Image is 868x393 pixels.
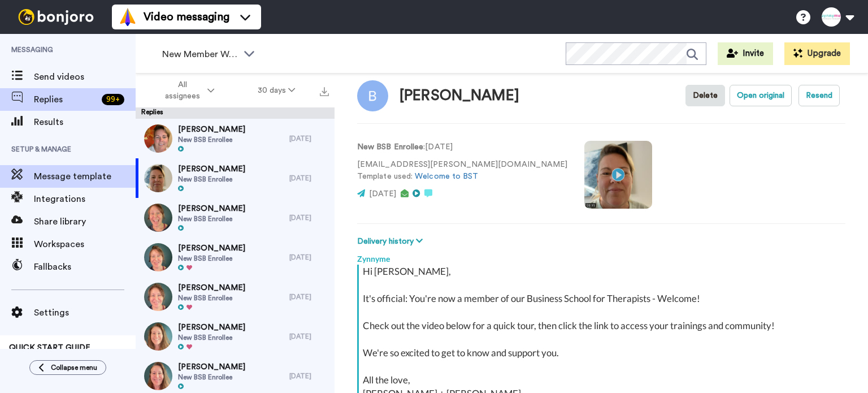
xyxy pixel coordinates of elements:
[136,198,335,237] a: [PERSON_NAME]New BSB Enrollee[DATE]
[369,190,396,198] span: [DATE]
[144,243,172,271] img: 9ed5ed3b-8117-4495-adeb-c8f56cc88ea4-thumb.jpg
[357,248,845,265] div: Zynnyme
[144,164,172,192] img: f2ba534e-4ee6-4785-908b-148aeb02df12-thumb.jpg
[178,333,245,342] span: New BSB Enrollee
[136,107,335,119] div: Replies
[144,362,172,390] img: de201ce3-12c1-4180-8801-af5ccd073998-thumb.jpg
[136,237,335,277] a: [PERSON_NAME]New BSB Enrollee[DATE]
[400,88,519,104] div: [PERSON_NAME]
[159,79,205,102] span: All assignees
[289,332,329,341] div: [DATE]
[34,93,97,106] span: Replies
[178,214,245,223] span: New BSB Enrollee
[178,361,245,373] span: [PERSON_NAME]
[34,306,136,319] span: Settings
[289,213,329,222] div: [DATE]
[136,277,335,317] a: [PERSON_NAME]New BSB Enrollee[DATE]
[178,124,245,135] span: [PERSON_NAME]
[178,243,245,254] span: [PERSON_NAME]
[798,85,840,106] button: Resend
[178,203,245,214] span: [PERSON_NAME]
[289,174,329,183] div: [DATE]
[144,204,172,232] img: 6ed827b8-9966-453e-b772-2bc9036c63a5-thumb.jpg
[178,135,245,144] span: New BSB Enrollee
[138,75,236,106] button: All assignees
[316,82,332,99] button: Export all results that match these filters now.
[784,42,850,65] button: Upgrade
[685,85,725,106] button: Delete
[178,293,245,303] span: New BSB Enrollee
[178,373,245,382] span: New BSB Enrollee
[357,141,567,153] p: : [DATE]
[34,170,136,183] span: Message template
[162,47,238,61] span: New Member Welcome
[178,163,245,175] span: [PERSON_NAME]
[14,9,98,25] img: bj-logo-header-white.svg
[289,292,329,301] div: [DATE]
[178,322,245,333] span: [PERSON_NAME]
[34,260,136,274] span: Fallbacks
[718,42,773,65] button: Invite
[357,143,423,151] strong: New BSB Enrollee
[144,322,172,351] img: f6febf56-fa90-42f5-b789-13f396ba825a-thumb.jpg
[34,192,136,206] span: Integrations
[144,283,172,311] img: dfb4c906-8daa-4fe8-be1a-f1571f74915f-thumb.jpg
[102,94,124,105] div: 99 +
[289,253,329,262] div: [DATE]
[178,175,245,184] span: New BSB Enrollee
[29,360,106,375] button: Collapse menu
[51,363,97,372] span: Collapse menu
[415,172,478,180] a: Welcome to BST
[136,158,335,198] a: [PERSON_NAME]New BSB Enrollee[DATE]
[9,344,90,352] span: QUICK START GUIDE
[144,9,229,25] span: Video messaging
[236,80,317,101] button: 30 days
[178,282,245,293] span: [PERSON_NAME]
[136,317,335,356] a: [PERSON_NAME]New BSB Enrollee[DATE]
[34,70,136,84] span: Send videos
[357,80,388,111] img: Image of Brittany Henricks
[357,235,426,248] button: Delivery history
[289,372,329,381] div: [DATE]
[320,87,329,96] img: export.svg
[730,85,792,106] button: Open original
[34,237,136,251] span: Workspaces
[34,115,136,129] span: Results
[289,134,329,143] div: [DATE]
[119,8,137,26] img: vm-color.svg
[178,254,245,263] span: New BSB Enrollee
[136,119,335,158] a: [PERSON_NAME]New BSB Enrollee[DATE]
[144,124,172,153] img: 1802ffbb-3e98-44ef-9488-0ea325d8c701-thumb.jpg
[34,215,136,228] span: Share library
[357,159,567,183] p: [EMAIL_ADDRESS][PERSON_NAME][DOMAIN_NAME] Template used:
